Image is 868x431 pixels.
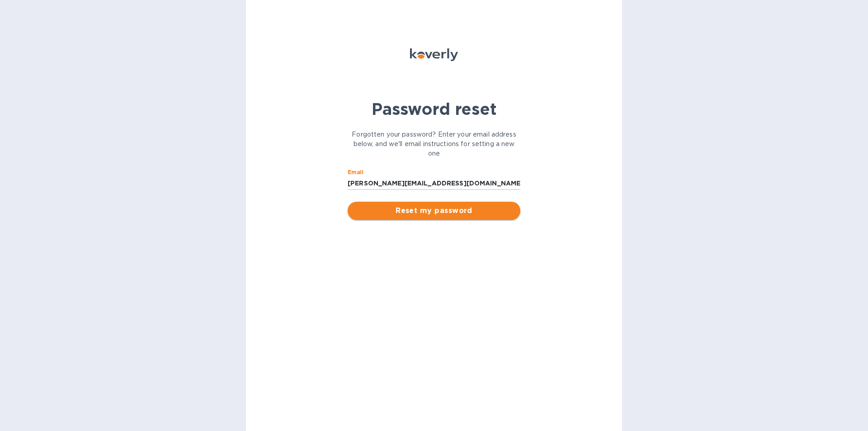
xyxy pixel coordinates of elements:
[355,205,513,216] span: Reset my password
[348,176,520,190] input: Email
[410,48,458,61] img: Koverly
[348,170,363,175] label: Email
[372,99,497,119] b: Password reset
[348,202,520,220] button: Reset my password
[348,130,520,158] p: Forgotten your password? Enter your email address below, and we'll email instructions for setting...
